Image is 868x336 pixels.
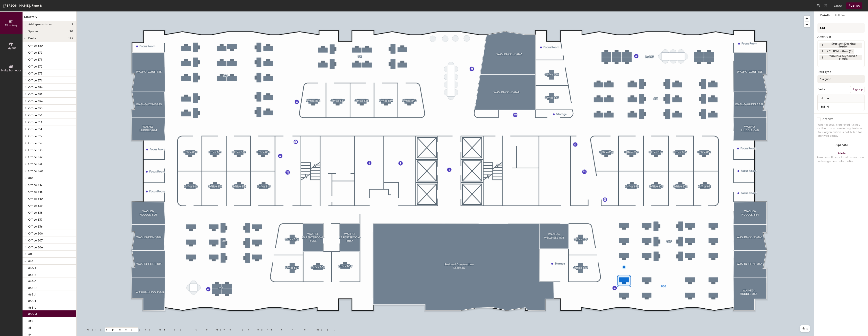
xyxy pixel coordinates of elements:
button: Help [800,325,810,332]
span: Office 836 [28,225,43,228]
span: 811 [28,253,32,256]
span: 868 [28,260,33,263]
p: 868-L [28,305,36,309]
span: Name [818,95,831,102]
span: Office 816 [28,141,42,145]
span: Office 848 [28,190,43,194]
div: When a desk is archived it's not active in any user-facing features. Your organization is not bil... [817,123,865,138]
span: 147 [69,37,73,40]
button: Ungroup [850,86,865,93]
button: Publish [846,2,862,9]
span: Office 880 [28,44,43,47]
span: Office 806 [28,246,43,249]
span: Office 872 [28,65,42,68]
span: Office 807 [28,239,43,242]
button: 1 [819,55,825,60]
div: [PERSON_NAME], Floor 8 [3,3,42,8]
span: Add spaces to map [28,23,55,26]
span: 1 [822,49,823,54]
span: Office 840 [28,197,43,201]
span: 1 [822,43,823,47]
span: Office 847 [28,183,42,187]
button: Policies [832,11,848,20]
span: Office 855 [28,93,43,96]
span: Office 815 [28,134,42,138]
button: DeleteRemoves all associated reservation and assignment information [814,149,868,167]
div: Desks [817,88,825,91]
span: Office 852 [28,114,43,117]
span: Layout [7,46,16,50]
span: 869 [28,319,33,322]
p: 868-B [28,272,36,277]
span: Office 854 [28,100,43,103]
p: 868-J [28,292,36,296]
span: Directory [5,24,18,27]
span: Office 813 [28,121,42,124]
span: 1 [822,55,823,60]
div: Amenities [817,35,865,38]
span: Office 839 [28,204,43,207]
div: Wireless Keyboard & Mouse [825,55,862,60]
button: 1 [819,43,825,48]
input: Unnamed desk [818,104,864,109]
div: Removes all associated reservation and assignment information [817,156,866,163]
span: Office 814 [28,127,42,131]
span: 851 [28,326,33,329]
span: Office 874 [28,79,42,82]
span: Office 871 [28,58,42,61]
span: Desks [28,37,36,40]
span: Office 830 [28,169,43,173]
p: 868-K [28,298,36,303]
span: Spaces [28,30,38,33]
span: Office 832 [28,155,43,159]
span: Office 833 [28,148,43,152]
button: 1 [819,49,825,54]
img: Undo [817,4,821,8]
span: Office 831 [28,162,42,166]
img: Redo [823,4,827,8]
p: 868-D [28,285,36,290]
span: Office 853 [28,107,43,110]
span: Office 837 [28,218,42,221]
div: Desk Type [817,70,865,74]
span: 2 [71,23,73,26]
span: 20 [69,30,73,33]
p: 868-C [28,278,36,283]
button: Duplicate [814,141,868,149]
span: Neighborhoods [1,69,21,72]
span: Office 838 [28,211,43,214]
span: Office 856 [28,86,43,89]
button: Close [834,2,842,9]
div: Startech Docking Station [825,43,862,48]
h1: Directory [23,15,76,21]
span: Office 808 [28,232,43,235]
span: Office 879 [28,51,42,54]
button: Assigned [817,75,865,83]
p: 868-A [28,265,36,270]
div: Archive [823,117,833,121]
p: 868-M [28,311,37,316]
span: Office 873 [28,72,42,75]
button: Details [818,11,832,20]
span: 810 [28,176,33,180]
div: 27” HP Monitors (2) [825,49,854,54]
